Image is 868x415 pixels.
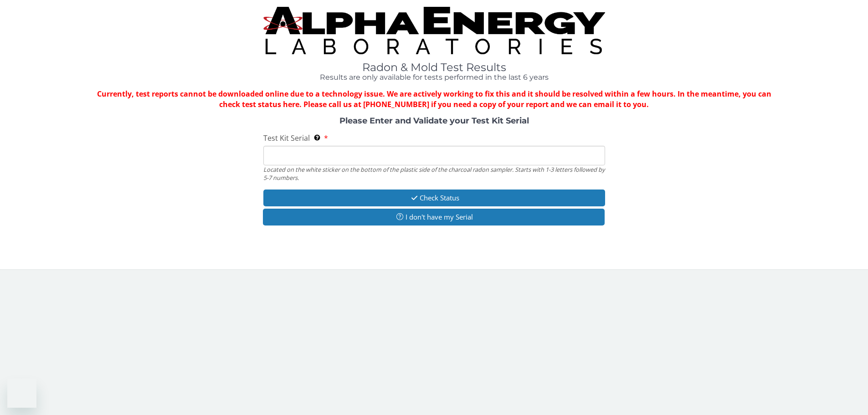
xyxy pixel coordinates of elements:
h1: Radon & Mold Test Results [263,61,605,73]
div: Located on the white sticker on the bottom of the plastic side of the charcoal radon sampler. Sta... [263,165,605,182]
img: TightCrop.jpg [263,7,605,54]
h4: Results are only available for tests performed in the last 6 years [263,73,605,82]
iframe: Button to launch messaging window [7,379,36,408]
strong: Currently, test reports cannot be downloaded online due to a technology issue. We are actively wo... [97,89,771,109]
button: Check Status [263,190,605,206]
button: I don't have my Serial [263,209,605,225]
strong: Please Enter and Validate your Test Kit Serial [339,116,529,126]
span: Test Kit Serial [263,133,310,143]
